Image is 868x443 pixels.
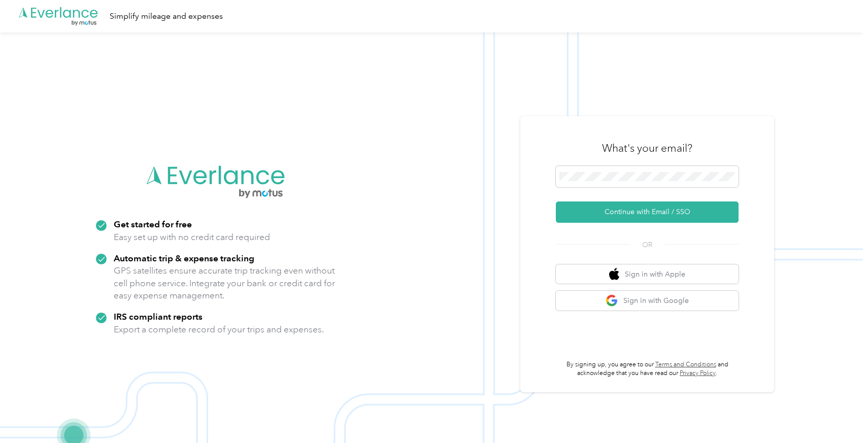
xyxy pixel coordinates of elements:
[114,231,270,244] p: Easy set up with no credit card required
[680,369,716,377] a: Privacy Policy
[114,323,324,336] p: Export a complete record of your trips and expenses.
[606,294,618,307] img: google logo
[114,219,192,229] strong: Get started for free
[602,141,692,155] h3: What's your email?
[655,361,716,368] a: Terms and Conditions
[556,291,739,311] button: google logoSign in with Google
[114,311,203,322] strong: IRS compliant reports
[114,264,336,302] p: GPS satellites ensure accurate trip tracking even without cell phone service. Integrate your bank...
[609,268,619,281] img: apple logo
[110,10,223,23] div: Simplify mileage and expenses
[629,240,665,250] span: OR
[556,360,739,378] p: By signing up, you agree to our and acknowledge that you have read our .
[556,201,739,223] button: Continue with Email / SSO
[114,253,254,263] strong: Automatic trip & expense tracking
[556,264,739,284] button: apple logoSign in with Apple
